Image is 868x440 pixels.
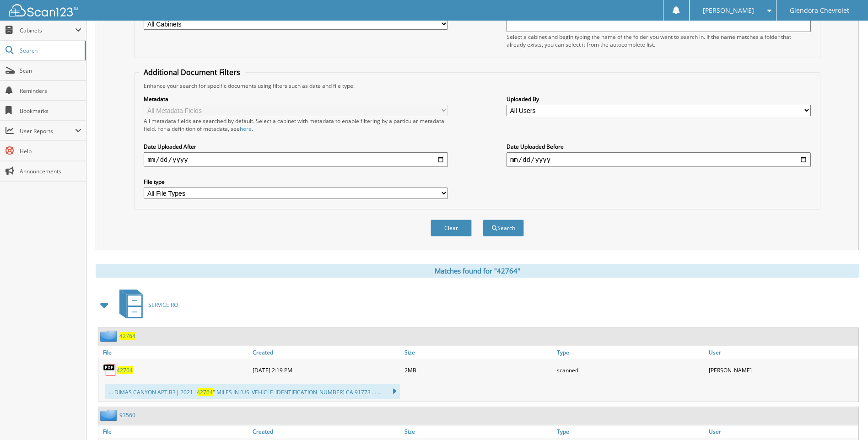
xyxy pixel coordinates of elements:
span: Scan [20,67,81,75]
iframe: Chat Widget [822,396,868,440]
input: end [507,152,811,167]
img: folder2.png [100,409,119,421]
img: PDF.png [103,363,117,377]
label: Metadata [144,95,448,103]
div: [PERSON_NAME] [706,361,858,379]
div: [DATE] 2:19 PM [250,361,402,379]
label: Date Uploaded Before [507,143,811,150]
span: Announcements [20,167,81,175]
a: Type [555,346,706,359]
span: [PERSON_NAME] [703,8,754,13]
a: User [706,425,858,438]
div: Matches found for "42764" [96,264,859,278]
label: File type [144,178,448,186]
div: 2MB [402,361,554,379]
a: File [98,346,250,359]
a: 42764 [119,332,135,340]
div: All metadata fields are searched by default. Select a cabinet with metadata to enable filtering b... [144,117,448,133]
div: Select a cabinet and begin typing the name of the folder you want to search in. If the name match... [507,33,811,48]
a: Size [402,425,554,438]
a: SERVICE RO [114,287,178,323]
a: Type [555,425,706,438]
img: folder2.png [100,330,119,342]
a: 42764 [117,366,133,374]
a: File [98,425,250,438]
span: SERVICE RO [148,301,178,309]
legend: Additional Document Filters [139,67,245,77]
span: Glendora Chevrolet [790,8,849,13]
button: Clear [431,220,472,236]
a: Size [402,346,554,359]
a: here [240,125,252,133]
a: 93560 [119,411,135,419]
a: User [706,346,858,359]
button: Search [483,220,524,236]
label: Date Uploaded After [144,143,448,150]
div: ... DIMAS CANYON APT B3| 2021 " " MILES IN [US_VEHICLE_IDENTIFICATION_NUMBER] CA 91773 ... ... [105,384,400,399]
span: Reminders [20,87,81,95]
input: start [144,152,448,167]
span: Bookmarks [20,107,81,115]
img: scan123-logo-white.svg [9,4,78,16]
div: scanned [555,361,706,379]
span: Help [20,147,81,155]
label: Uploaded By [507,95,811,103]
span: Cabinets [20,27,75,34]
span: 42764 [197,388,213,396]
span: Search [20,47,80,54]
a: Created [250,425,402,438]
span: User Reports [20,127,75,135]
div: Enhance your search for specific documents using filters such as date and file type. [139,82,815,90]
a: Created [250,346,402,359]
